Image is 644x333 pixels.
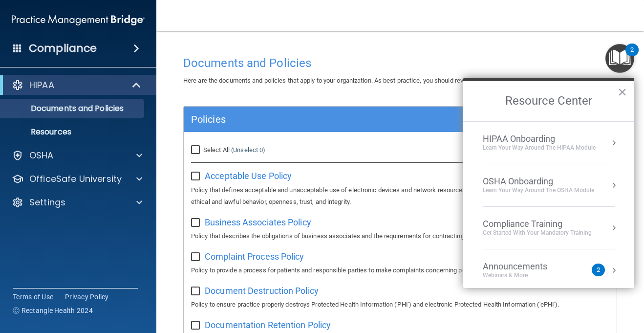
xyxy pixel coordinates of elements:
[29,197,65,208] p: Settings
[13,306,93,315] span: Ⓒ Rectangle Health 2024
[483,176,594,187] div: OSHA Onboarding
[12,197,142,208] a: Settings
[205,217,311,227] span: Business Associates Policy
[12,79,142,91] a: HIPAA
[183,57,617,69] h4: Documents and Policies
[205,251,304,262] span: Complaint Process Policy
[618,84,627,100] button: Close
[483,133,596,144] div: HIPAA Onboarding
[6,104,140,113] p: Documents and Policies
[205,320,331,330] span: Documentation Retention Policy
[191,111,609,127] a: Policies
[6,127,140,137] p: Resources
[183,77,546,84] span: Here are the documents and policies that apply to your organization. As best practice, you should...
[65,292,109,302] a: Privacy Policy
[12,10,145,30] img: PMB logo
[483,186,594,195] div: Learn your way around the OSHA module
[203,146,230,154] span: Select All
[29,173,122,185] p: OfficeSafe University
[13,292,53,302] a: Terms of Use
[483,229,592,237] div: Get Started with your mandatory training
[205,171,292,181] span: Acceptable Use Policy
[463,78,634,288] div: Resource Center
[191,146,202,154] input: Select All (Unselect 0)
[191,265,609,276] p: Policy to provide a process for patients and responsible parties to make complaints concerning pr...
[29,79,54,91] p: HIPAA
[29,42,97,55] h4: Compliance
[483,144,596,152] div: Learn Your Way around the HIPAA module
[191,184,609,208] p: Policy that defines acceptable and unacceptable use of electronic devices and network resources i...
[473,264,632,303] iframe: Drift Widget Chat Controller
[483,219,592,229] div: Compliance Training
[205,286,319,296] span: Document Destruction Policy
[12,173,142,185] a: OfficeSafe University
[29,150,54,161] p: OSHA
[231,146,265,154] a: (Unselect 0)
[630,50,634,63] div: 2
[191,114,501,125] h5: Policies
[483,261,567,272] div: Announcements
[191,299,609,311] p: Policy to ensure practice properly destroys Protected Health Information ('PHI') and electronic P...
[605,44,634,73] button: Open Resource Center, 2 new notifications
[12,150,142,161] a: OSHA
[191,230,609,242] p: Policy that describes the obligations of business associates and the requirements for contracting...
[463,81,634,121] h2: Resource Center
